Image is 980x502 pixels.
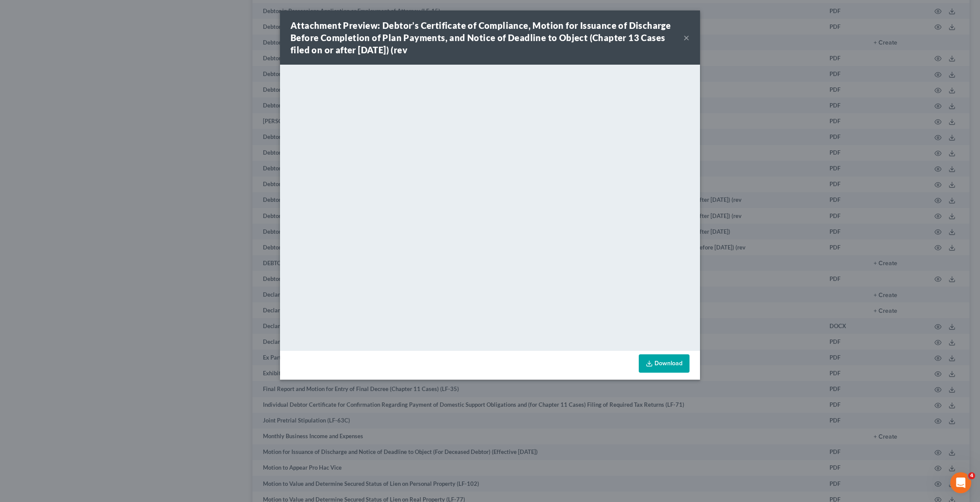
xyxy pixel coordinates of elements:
iframe: Intercom live chat [950,472,971,493]
button: × [683,32,689,43]
iframe: <loremi do-sita-cons='adipi://elitseddoei-temp.i0.utlaboree.dol/magna-aliqu/enim/Admini%V9%55%55q... [280,65,700,349]
span: 4 [968,472,975,479]
a: Download [639,354,689,373]
strong: Attachment Preview: Debtor’s Certificate of Compliance, Motion for Issuance of Discharge Before C... [290,20,671,55]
